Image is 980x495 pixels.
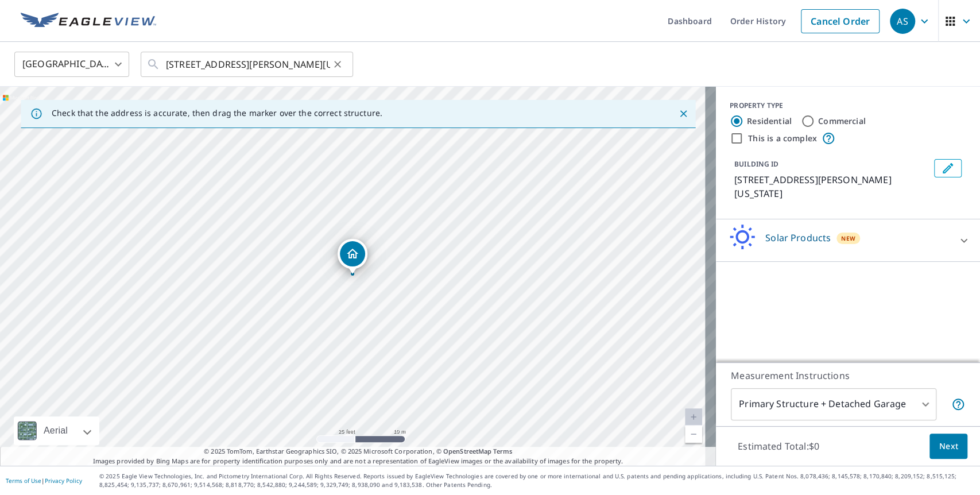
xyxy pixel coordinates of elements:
[14,416,99,445] div: Aerial
[493,447,512,455] a: Terms
[890,9,915,34] div: AS
[330,56,346,72] button: Clear
[45,477,82,485] a: Privacy Policy
[951,397,965,411] span: Your report will include the primary structure and a detached garage if one exists.
[801,9,880,33] a: Cancel Order
[747,115,792,127] label: Residential
[734,173,929,200] p: [STREET_ADDRESS][PERSON_NAME][US_STATE]
[338,239,367,274] div: Dropped pin, building 1, Residential property, 1435 Howard Rd SE Washington, DC 20020
[765,231,831,245] p: Solar Products
[166,48,330,80] input: Search by address or latitude-longitude
[841,234,855,243] span: New
[939,439,958,454] span: Next
[734,159,778,169] p: BUILDING ID
[204,447,512,457] span: © 2025 TomTom, Earthstar Geographics SIO, © 2025 Microsoft Corporation, ©
[685,408,702,426] a: Current Level 20, Zoom In Disabled
[14,48,129,80] div: [GEOGRAPHIC_DATA]
[685,426,702,443] a: Current Level 20, Zoom Out
[40,416,71,445] div: Aerial
[99,472,974,489] p: © 2025 Eagle View Technologies, Inc. and Pictometry International Corp. All Rights Reserved. Repo...
[725,224,971,257] div: Solar ProductsNew
[731,369,965,382] p: Measurement Instructions
[929,434,967,459] button: Next
[729,434,828,459] p: Estimated Total: $0
[676,106,691,121] button: Close
[818,115,866,127] label: Commercial
[748,133,817,144] label: This is a complex
[21,13,156,30] img: EV Logo
[52,108,382,118] p: Check that the address is accurate, then drag the marker over the correct structure.
[6,477,41,485] a: Terms of Use
[730,100,966,111] div: PROPERTY TYPE
[934,159,962,177] button: Edit building 1
[731,388,936,420] div: Primary Structure + Detached Garage
[6,477,82,484] p: |
[443,447,491,455] a: OpenStreetMap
